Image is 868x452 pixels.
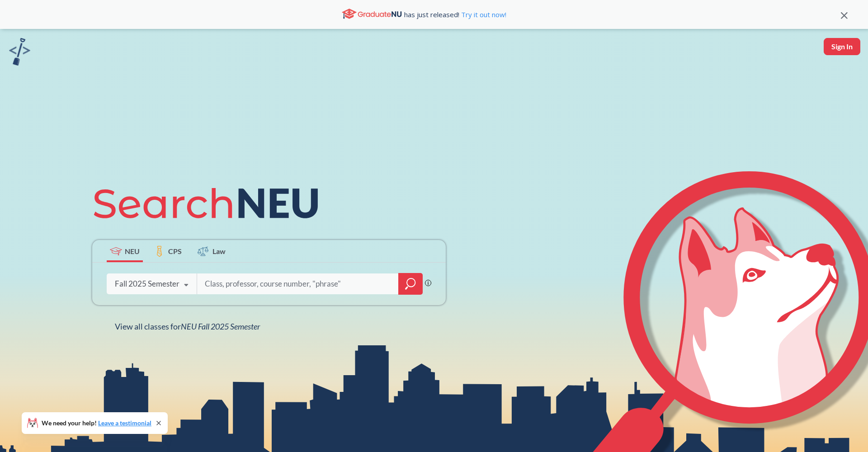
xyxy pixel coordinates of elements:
[168,246,182,256] span: CPS
[459,10,506,19] a: Try it out now!
[181,321,260,331] span: NEU Fall 2025 Semester
[398,273,423,295] div: magnifying glass
[405,278,416,290] svg: magnifying glass
[9,38,30,66] img: sandbox logo
[9,38,30,68] a: sandbox logo
[115,279,179,289] div: Fall 2025 Semester
[115,321,260,331] span: View all classes for
[404,9,506,19] span: has just released!
[204,274,392,293] input: Class, professor, course number, "phrase"
[98,419,151,427] a: Leave a testimonial
[212,246,226,256] span: Law
[125,246,140,256] span: NEU
[42,420,151,426] span: We need your help!
[824,38,860,55] button: Sign In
